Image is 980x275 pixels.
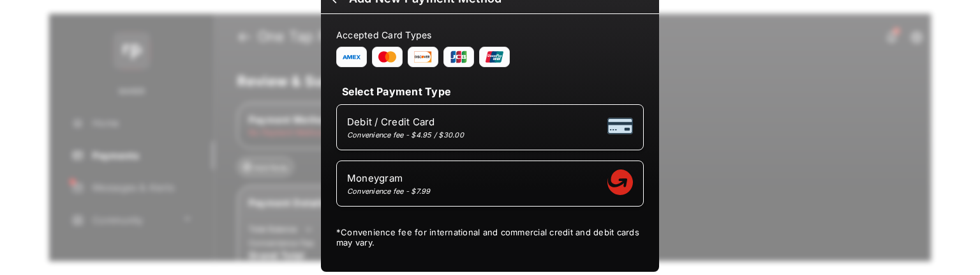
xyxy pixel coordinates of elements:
[347,187,431,196] div: Convenience fee - $7.99
[347,172,431,184] span: Moneygram
[336,85,644,98] h4: Select Payment Type
[347,130,464,139] div: Convenience fee - $4.95 / $30.00
[347,116,464,128] span: Debit / Credit Card
[336,29,437,40] span: Accepted Card Types
[336,227,644,250] div: * Convenience fee for international and commercial credit and debit cards may vary.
